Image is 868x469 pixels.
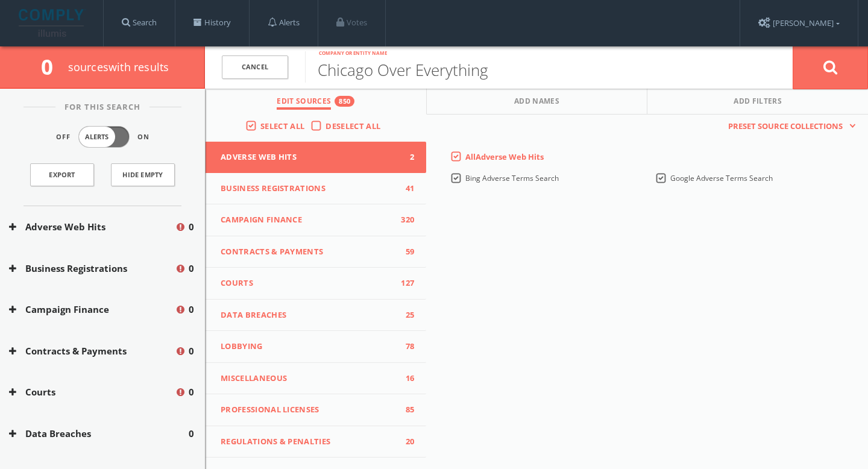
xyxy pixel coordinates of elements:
span: Bing Adverse Terms Search [465,173,559,183]
button: Miscellaneous16 [206,363,426,395]
span: 78 [396,341,414,353]
button: Business Registrations41 [206,173,426,205]
button: Regulations & Penalties20 [206,426,426,458]
button: Adverse Web Hits2 [206,142,426,173]
button: Contracts & Payments [9,344,175,358]
button: Business Registrations [9,262,175,275]
button: Campaign Finance320 [206,204,426,236]
a: Cancel [222,55,288,79]
span: 320 [396,214,414,226]
span: Google Adverse Terms Search [670,173,773,183]
span: 0 [189,220,194,234]
span: Off [56,132,71,142]
span: On [137,132,149,142]
span: 85 [396,404,414,416]
button: Courts127 [206,268,426,300]
span: 0 [189,262,194,275]
span: Campaign Finance [221,214,396,226]
span: Add Names [514,96,559,110]
button: Contracts & Payments59 [206,236,426,268]
span: 59 [396,246,414,258]
span: Courts [221,277,396,289]
button: Hide Empty [111,163,175,186]
span: All Adverse Web Hits [465,151,544,162]
div: 850 [335,96,354,107]
span: Regulations & Penalties [221,436,396,448]
span: 0 [189,303,194,316]
a: Export [30,163,94,186]
span: 127 [396,277,414,289]
span: 0 [189,344,194,358]
button: Add Filters [647,89,868,115]
span: Miscellaneous [221,373,396,385]
span: Add Filters [734,96,782,110]
span: Select All [260,121,304,131]
span: 25 [396,309,414,321]
button: Adverse Web Hits [9,220,175,234]
button: Add Names [427,89,648,115]
button: Courts [9,385,175,399]
button: Preset Source Collections [722,121,856,133]
span: For This Search [55,101,149,113]
span: source s with results [68,60,169,74]
span: Lobbying [221,341,396,353]
span: Adverse Web Hits [221,151,396,163]
span: 41 [396,183,414,195]
span: 2 [396,151,414,163]
span: 0 [189,385,194,399]
button: Data Breaches25 [206,300,426,332]
span: Data Breaches [221,309,396,321]
button: Professional Licenses85 [206,394,426,426]
span: Contracts & Payments [221,246,396,258]
button: Lobbying78 [206,331,426,363]
span: 0 [189,427,194,441]
button: Campaign Finance [9,303,175,316]
span: Professional Licenses [221,404,396,416]
span: Preset Source Collections [722,121,849,133]
span: 0 [41,52,63,81]
span: Edit Sources [277,96,331,110]
button: Edit Sources850 [206,89,427,115]
span: 20 [396,436,414,448]
span: Deselect All [325,121,380,131]
button: Data Breaches [9,427,189,441]
img: illumis [19,9,86,37]
span: 16 [396,373,414,385]
span: Business Registrations [221,183,396,195]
